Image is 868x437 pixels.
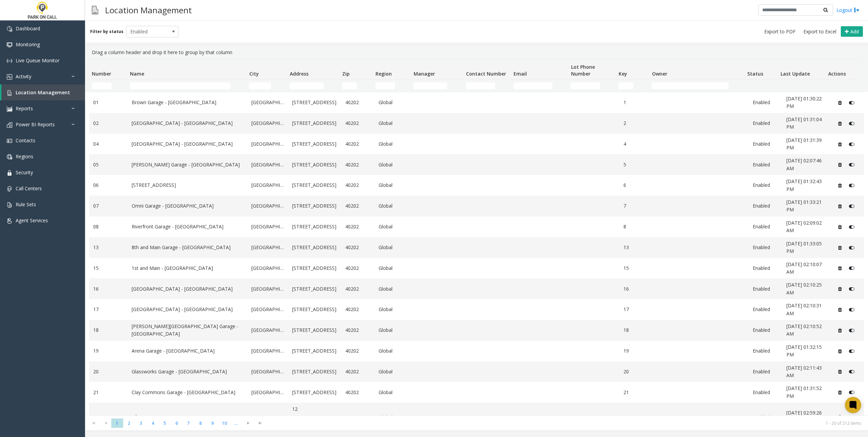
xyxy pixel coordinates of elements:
[132,202,244,210] a: Omni Garage - [GEOGRAPHIC_DATA]
[379,161,409,168] a: Global
[251,223,284,230] a: [GEOGRAPHIC_DATA]
[135,419,147,428] span: Page 3
[834,159,845,170] button: Delete
[251,244,284,251] a: [GEOGRAPHIC_DATA]
[801,27,839,36] button: Export to Excel
[93,389,123,396] a: 21
[623,413,649,421] a: 46
[375,82,395,89] input: Region Filter
[254,418,266,428] span: Go to the last page
[781,70,810,77] span: Last Update
[251,389,284,396] a: [GEOGRAPHIC_DATA]
[16,41,40,48] span: Monitoring
[93,285,123,293] a: 16
[132,119,244,127] a: [GEOGRAPHIC_DATA] - [GEOGRAPHIC_DATA]
[786,281,822,295] span: [DATE] 02:10:25 AM
[132,306,244,313] a: [GEOGRAPHIC_DATA] - [GEOGRAPHIC_DATA]
[206,419,218,428] span: Page 9
[93,326,123,334] a: 18
[7,90,12,96] img: 'icon'
[834,345,845,356] button: Delete
[132,323,244,338] a: [PERSON_NAME][GEOGRAPHIC_DATA] Garage - [GEOGRAPHIC_DATA]
[159,419,171,428] span: Page 5
[623,285,649,293] a: 16
[218,419,230,428] span: Page 10
[786,240,822,254] span: [DATE] 01:33:05 PM
[379,347,409,355] a: Global
[7,122,12,128] img: 'icon'
[345,368,371,375] a: 40202
[786,409,822,423] span: [DATE] 02:59:26 AM
[251,140,284,148] a: [GEOGRAPHIC_DATA]
[379,223,409,230] a: Global
[786,136,826,152] a: [DATE] 01:31:39 PM
[379,306,409,313] a: Global
[575,413,615,421] a: [PHONE_NUMBER]
[845,304,858,315] button: Disable
[786,137,822,151] span: [DATE] 01:31:39 PM
[786,302,822,316] span: [DATE] 02:10:31 AM
[195,419,206,428] span: Page 8
[251,264,284,272] a: [GEOGRAPHIC_DATA]
[16,185,42,192] span: Call Centers
[93,202,123,210] a: 07
[7,170,12,176] img: 'icon'
[379,326,409,334] a: Global
[786,157,822,171] span: [DATE] 02:07:46 AM
[803,28,836,35] span: Export to Excel
[786,157,826,172] a: [DATE] 02:07:46 AM
[623,161,649,168] a: 5
[292,326,337,334] a: [STREET_ADDRESS]
[786,365,822,378] span: [DATE] 02:11:43 AM
[375,70,392,77] span: Region
[270,420,861,426] kendo-pager-info: 1 - 20 of 212 items
[834,118,845,129] button: Delete
[845,222,858,232] button: Disable
[292,347,337,355] a: [STREET_ADDRESS]
[292,389,337,396] a: [STREET_ADDRESS]
[753,368,778,375] a: Enabled
[292,161,337,168] a: [STREET_ADDRESS]
[379,181,409,189] a: Global
[130,82,231,89] input: Name Filter
[623,244,649,251] a: 13
[292,223,337,230] a: [STREET_ADDRESS]
[251,285,284,293] a: [GEOGRAPHIC_DATA]
[753,161,778,168] a: Enabled
[246,80,287,92] td: City Filter
[345,413,371,421] a: 30307
[249,82,271,89] input: City Filter
[623,264,649,272] a: 15
[786,178,822,192] span: [DATE] 01:32:43 PM
[132,368,244,375] a: Glassworks Garage - [GEOGRAPHIC_DATA]
[251,161,284,168] a: [GEOGRAPHIC_DATA]
[7,218,12,224] img: 'icon'
[786,344,822,358] span: [DATE] 01:32:15 PM
[753,326,778,334] a: Enabled
[753,119,778,127] a: Enabled
[834,325,845,336] button: Delete
[753,389,778,396] a: Enabled
[786,323,826,338] a: [DATE] 02:10:52 AM
[845,345,858,356] button: Disable
[7,186,12,192] img: 'icon'
[90,29,123,35] label: Filter by status
[753,223,778,230] a: Enabled
[292,181,337,189] a: [STREET_ADDRESS]
[463,80,511,92] td: Contact Number Filter
[92,82,112,89] input: Number Filter
[16,57,60,64] span: Live Queue Monitor
[292,202,337,210] a: [STREET_ADDRESS]
[786,409,826,424] a: [DATE] 02:59:26 AM
[251,326,284,334] a: [GEOGRAPHIC_DATA]
[345,161,371,168] a: 40202
[623,368,649,375] a: 20
[251,368,284,375] a: [GEOGRAPHIC_DATA]
[834,242,845,253] button: Delete
[786,198,826,214] a: [DATE] 01:33:21 PM
[93,140,123,148] a: 04
[251,413,284,421] a: [GEOGRAPHIC_DATA]
[845,263,858,274] button: Disable
[379,264,409,272] a: Global
[834,366,845,377] button: Delete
